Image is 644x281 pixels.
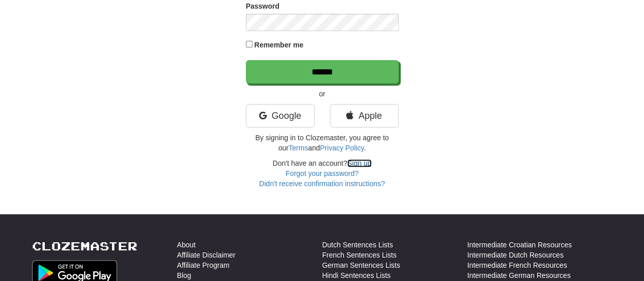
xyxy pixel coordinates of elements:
[322,260,400,270] a: German Sentences Lists
[177,260,230,270] a: Affiliate Program
[259,180,385,188] a: Didn't receive confirmation instructions?
[322,240,393,250] a: Dutch Sentences Lists
[320,144,363,152] a: Privacy Policy
[289,144,308,152] a: Terms
[467,260,567,270] a: Intermediate French Resources
[467,270,571,280] a: Intermediate German Resources
[254,40,303,50] label: Remember me
[246,158,399,189] div: Don't have an account?
[177,250,236,260] a: Affiliate Disclaimer
[246,104,315,127] a: Google
[246,1,279,11] label: Password
[347,159,371,167] a: Sign up
[246,133,399,153] p: By signing in to Clozemaster, you agree to our and .
[322,270,391,280] a: Hindi Sentences Lists
[177,270,191,280] a: Blog
[330,104,399,127] a: Apple
[467,240,572,250] a: Intermediate Croatian Resources
[246,89,399,99] p: or
[467,250,564,260] a: Intermediate Dutch Resources
[322,250,397,260] a: French Sentences Lists
[177,240,196,250] a: About
[32,240,137,252] a: Clozemaster
[286,169,358,177] a: Forgot your password?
